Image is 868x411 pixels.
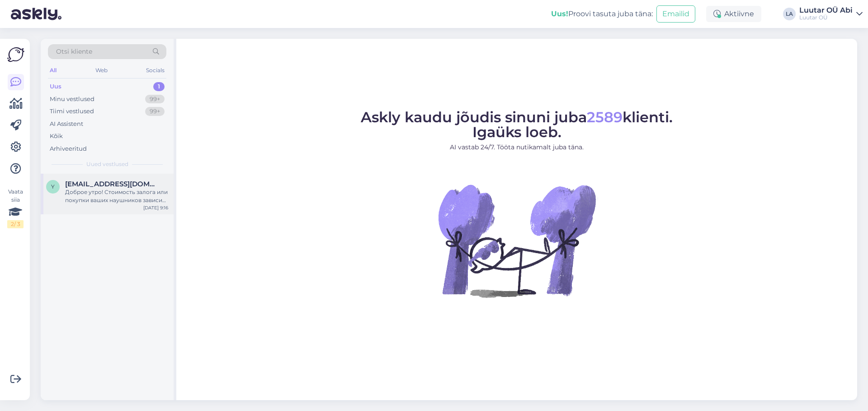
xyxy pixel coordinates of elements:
[94,65,109,76] div: Web
[48,65,58,76] div: All
[656,5,695,23] button: Emailid
[50,82,61,91] div: Uus
[551,9,653,19] div: Proovi tasuta juba täna:
[51,183,55,190] span: y
[7,188,24,228] div: Vaata siia
[65,180,159,188] span: yuliias@internet.ru
[587,108,623,126] span: 2589
[65,188,168,204] div: Доброе утро! Стоимость залога или покупки ваших наушников зависит от их модели, возраста, состоян...
[50,132,63,141] div: Kõik
[799,14,853,21] div: Luutar OÜ
[50,107,94,116] div: Tiimi vestlused
[799,7,863,21] a: Luutar OÜ AbiLuutar OÜ
[7,220,24,228] div: 2 / 3
[145,95,165,104] div: 99+
[783,8,796,20] div: LA
[361,143,673,152] p: AI vastab 24/7. Tööta nutikamalt juba täna.
[153,82,165,91] div: 1
[50,144,87,153] div: Arhiveeritud
[145,107,165,116] div: 99+
[361,108,673,141] span: Askly kaudu jõudis sinuni juba klienti. Igaüks loeb.
[706,6,761,22] div: Aktiivne
[50,120,83,129] div: AI Assistent
[144,65,166,76] div: Socials
[7,46,24,63] img: Askly Logo
[143,204,168,211] div: [DATE] 9:16
[551,9,568,18] b: Uus!
[799,7,853,14] div: Luutar OÜ Abi
[50,95,94,104] div: Minu vestlused
[86,160,128,168] span: Uued vestlused
[435,159,598,322] img: No Chat active
[56,47,92,56] span: Otsi kliente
